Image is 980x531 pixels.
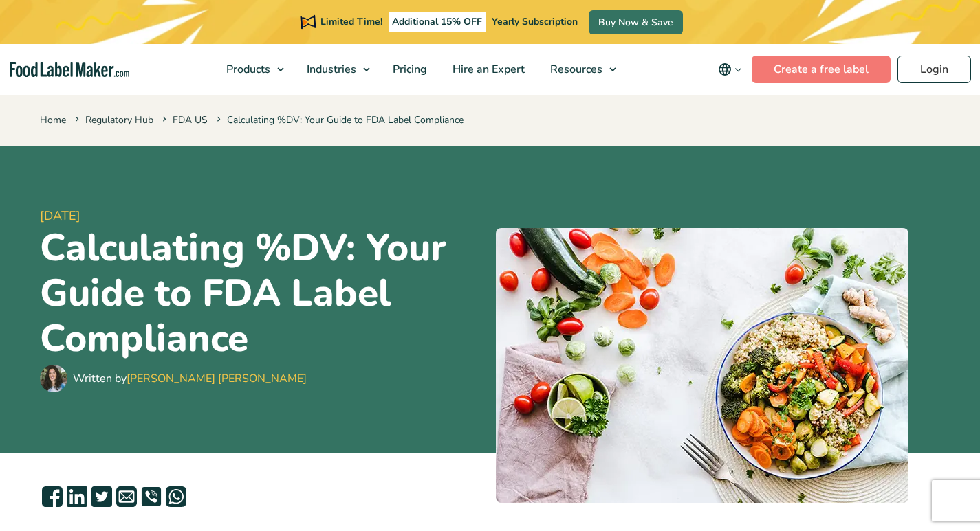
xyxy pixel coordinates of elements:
h1: Calculating %DV: Your Guide to FDA Label Compliance [40,225,485,361]
a: Regulatory Hub [85,113,153,126]
span: Industries [303,62,358,77]
span: Pricing [389,62,428,77]
span: Products [222,62,272,77]
span: Resources [546,62,604,77]
span: Limited Time! [320,15,382,28]
a: Products [214,44,291,95]
a: FDA US [173,113,208,126]
span: [DATE] [40,207,485,225]
a: Industries [294,44,377,95]
div: Written by [73,370,307,387]
a: Buy Now & Save [589,10,683,34]
a: Home [40,113,66,126]
span: Yearly Subscription [492,15,578,28]
span: Calculating %DV: Your Guide to FDA Label Compliance [214,113,464,126]
img: Maria Abi Hanna - Food Label Maker [40,365,67,392]
a: Hire an Expert [440,44,534,95]
a: Login [897,56,971,83]
a: Pricing [380,44,437,95]
a: Resources [538,44,623,95]
span: Additional 15% OFF [389,12,486,32]
a: Create a free label [752,56,891,83]
a: [PERSON_NAME] [PERSON_NAME] [127,371,307,386]
span: Hire an Expert [448,62,526,77]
